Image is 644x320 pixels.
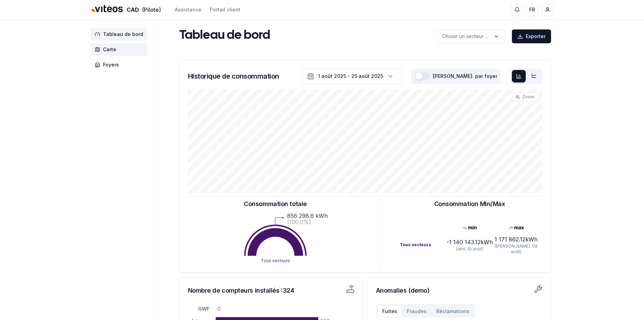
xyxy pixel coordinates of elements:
[442,33,488,40] p: Choisir un secteur ...
[493,224,539,231] div: max
[318,73,383,80] div: 1 août 2025 - 25 août 2025
[91,28,150,41] a: Tableau de bord
[446,238,493,246] div: -1 140 143.12 kWh
[433,74,497,79] label: [PERSON_NAME]. par foyer
[198,306,209,312] tspan: GWF
[210,6,240,13] a: Portail client
[91,59,150,71] a: Foyers
[179,29,270,43] h1: Tableau de bord
[103,31,143,38] span: Tableau de bord
[91,43,150,56] a: Carte
[529,6,535,13] span: FR
[400,242,446,248] div: Tous secteurs
[493,235,539,243] div: 1 171 862.12 kWh
[446,224,493,231] div: min
[493,243,539,255] div: ([PERSON_NAME]. 09 août)
[376,286,542,295] h3: Anomalies (demo)
[302,69,402,84] button: 1 août 2025 - 25 août 2025
[91,1,124,17] img: Viteos - CAD Logo
[217,305,221,312] tspan: 0
[188,71,279,81] h3: Historique de consommation
[522,94,534,100] span: Zoom
[431,305,474,318] button: Réclamations
[103,46,116,53] span: Carte
[188,286,308,295] h3: Nombre de compteurs installés : 324
[436,29,505,43] button: label
[91,2,161,17] a: CAD(Pilote)
[402,305,431,318] button: Fraudes
[377,305,402,318] button: Fuites
[244,199,307,209] h3: Consommation totale
[512,29,551,43] button: Exporter
[261,258,290,263] text: Tous secteurs
[127,6,139,14] span: CAD
[446,246,493,252] div: (dim. 10 août)
[103,61,119,68] span: Foyers
[287,212,328,219] text: 856 298.6 kWh
[175,6,201,13] a: Assistance
[526,3,539,16] button: FR
[434,199,505,209] h3: Consommation Min/Max
[287,219,311,225] text: (100.0%)
[142,6,161,14] span: (Pilote)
